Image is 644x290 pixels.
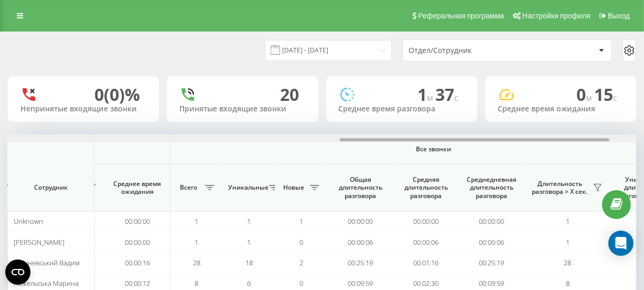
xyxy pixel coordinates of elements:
[608,12,630,20] span: Выход
[228,183,266,192] span: Уникальные
[300,278,304,288] span: 0
[248,216,251,226] span: 1
[586,92,594,103] span: м
[14,216,43,226] span: Unknown
[193,258,200,267] span: 28
[336,175,385,200] span: Общая длительность разговора
[566,278,570,288] span: 8
[564,258,572,267] span: 28
[498,105,624,113] div: Среднее время ожидания
[300,258,304,267] span: 2
[105,211,170,232] td: 00:00:00
[393,232,459,252] td: 00:00:06
[393,253,459,273] td: 00:01:16
[459,253,524,273] td: 00:25:19
[195,237,199,247] span: 1
[105,232,170,252] td: 00:00:00
[20,105,146,113] div: Непринятые входящие звонки
[5,260,30,285] button: Open CMP widget
[281,85,299,105] div: 20
[417,83,435,106] span: 1
[427,92,435,103] span: м
[281,183,307,192] span: Новые
[393,211,459,232] td: 00:00:00
[459,211,524,232] td: 00:00:00
[454,92,458,103] span: c
[300,237,304,247] span: 0
[113,180,162,196] span: Среднее время ожидания
[179,105,305,113] div: Принятые входящие звонки
[409,46,534,55] div: Отдел/Сотрудник
[14,258,80,267] span: Вишневський Вадим
[418,12,504,20] span: Реферальная программа
[467,175,517,200] span: Среднедневная длительность разговора
[530,180,590,196] span: Длительность разговора > Х сек.
[195,278,199,288] span: 8
[459,232,524,252] td: 00:00:06
[105,253,170,273] td: 00:00:16
[594,83,617,106] span: 15
[17,183,85,192] span: Сотрудник
[328,253,393,273] td: 00:25:19
[176,183,202,192] span: Всего
[435,83,458,106] span: 37
[576,83,594,106] span: 0
[300,216,304,226] span: 1
[566,237,570,247] span: 1
[401,175,451,200] span: Средняя длительность разговора
[328,211,393,232] td: 00:00:00
[245,258,253,267] span: 18
[328,232,393,252] td: 00:00:06
[522,12,591,20] span: Настройки профиля
[248,237,251,247] span: 1
[14,237,65,247] span: [PERSON_NAME]
[613,92,617,103] span: c
[195,216,199,226] span: 1
[94,85,140,105] div: 0 (0)%
[248,278,251,288] span: 6
[14,278,79,288] span: Нежельська Марина
[566,216,570,226] span: 1
[339,105,465,113] div: Среднее время разговора
[608,231,634,256] div: Open Intercom Messenger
